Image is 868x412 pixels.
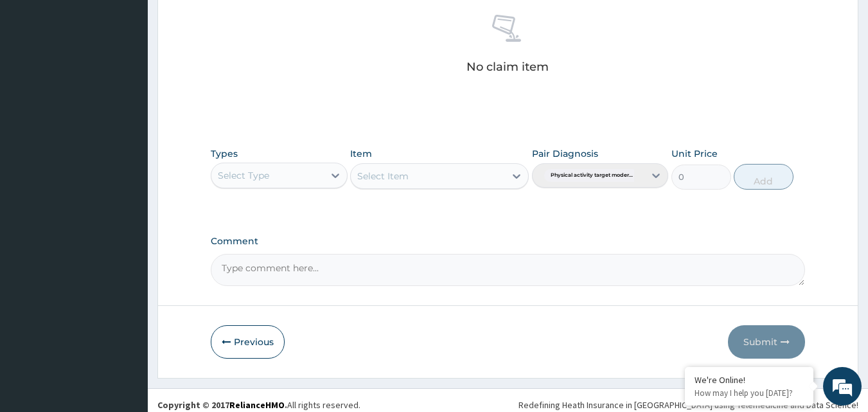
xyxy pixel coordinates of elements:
[211,325,285,359] button: Previous
[211,6,242,37] div: Minimize live chat window
[695,374,804,386] div: We're Online!
[211,148,238,159] label: Types
[518,399,858,411] div: Redefining Heath Insurance in [GEOGRAPHIC_DATA] using Telemedicine and Data Science!
[695,388,804,399] p: How may I help you today?
[734,164,793,190] button: Add
[6,275,245,320] textarea: Type your message and hit 'Enter'
[466,60,549,73] p: No claim item
[671,147,718,160] label: Unit Price
[728,325,805,359] button: Submit
[75,124,177,254] span: We're online!
[218,169,269,182] div: Select Type
[24,64,52,96] img: d_794563401_company_1708531726252_794563401
[532,147,598,160] label: Pair Diagnosis
[350,147,372,160] label: Item
[229,399,285,411] a: RelianceHMO
[157,399,287,411] strong: Copyright © 2017 .
[211,236,806,247] label: Comment
[67,72,216,89] div: Chat with us now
